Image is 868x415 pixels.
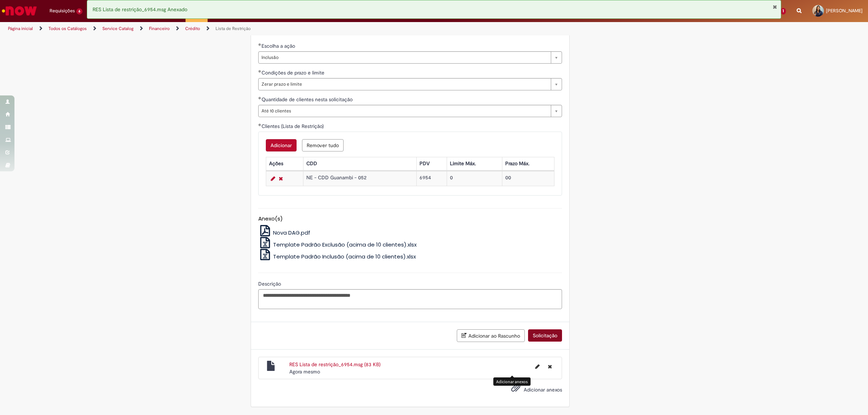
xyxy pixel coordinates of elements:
[544,361,556,372] button: Excluir RES Lista de restrição_6954.msg
[261,52,547,63] span: Inclusão
[826,8,863,14] span: [PERSON_NAME]
[303,157,417,170] th: CDD
[502,171,554,186] td: 00
[266,139,297,151] button: Add a row for Clientes (Lista de Restrição)
[417,171,447,186] td: 6954
[48,26,87,31] a: Todos os Catálogos
[289,368,320,375] span: Agora mesmo
[185,26,200,31] a: Crédito
[780,8,786,14] span: 1
[258,97,261,99] span: Obrigatório Preenchido
[102,26,133,31] a: Service Catalog
[447,157,502,170] th: Limite Máx.
[76,8,82,14] span: 6
[417,157,447,170] th: PDV
[258,43,261,46] span: Obrigatório Preenchido
[258,229,311,236] a: Nova DAG.pdf
[273,253,416,260] span: Template Padrão Inclusão (acima de 10 clientes).xlsx
[261,96,354,103] span: Quantidade de clientes nesta solicitação
[261,105,547,117] span: Até 10 clientes
[273,241,417,248] span: Template Padrão Exclusão (acima de 10 clientes).xlsx
[258,123,261,126] span: Obrigatório Preenchido
[269,174,277,183] a: Editar Linha 1
[258,289,562,309] textarea: Descrição
[509,381,522,398] button: Adicionar anexos
[457,329,525,342] button: Adicionar ao Rascunho
[93,6,187,13] span: RES Lista de restrição_6954.msg Anexado
[258,70,261,73] span: Obrigatório Preenchido
[289,361,380,368] a: RES Lista de restrição_6954.msg (83 KB)
[1,4,38,18] img: ServiceNow
[149,26,170,31] a: Financeiro
[277,174,285,183] a: Remover linha 1
[258,216,562,222] h5: Anexo(s)
[5,22,573,35] ul: Trilhas de página
[216,26,251,31] a: Lista de Restrição
[502,157,554,170] th: Prazo Máx.
[528,329,562,342] button: Solicitação
[302,139,344,151] button: Remove all rows for Clientes (Lista de Restrição)
[258,253,416,260] a: Template Padrão Inclusão (acima de 10 clientes).xlsx
[447,171,502,186] td: 0
[50,7,75,14] span: Requisições
[261,43,297,49] span: Escolha a ação
[261,123,325,129] span: Clientes (Lista de Restrição)
[261,78,547,90] span: Zerar prazo e limite
[273,229,310,236] span: Nova DAG.pdf
[303,171,417,186] td: NE - CDD Guanambi - 052
[524,386,562,393] span: Adicionar anexos
[266,157,303,170] th: Ações
[8,26,33,31] a: Página inicial
[531,361,544,372] button: Editar nome de arquivo RES Lista de restrição_6954.msg
[258,241,417,248] a: Template Padrão Exclusão (acima de 10 clientes).xlsx
[773,4,777,10] button: Fechar Notificação
[493,377,531,386] div: Adicionar anexos
[289,368,320,375] time: 29/09/2025 11:16:57
[261,69,326,76] span: Condições de prazo e limite
[258,281,282,287] span: Descrição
